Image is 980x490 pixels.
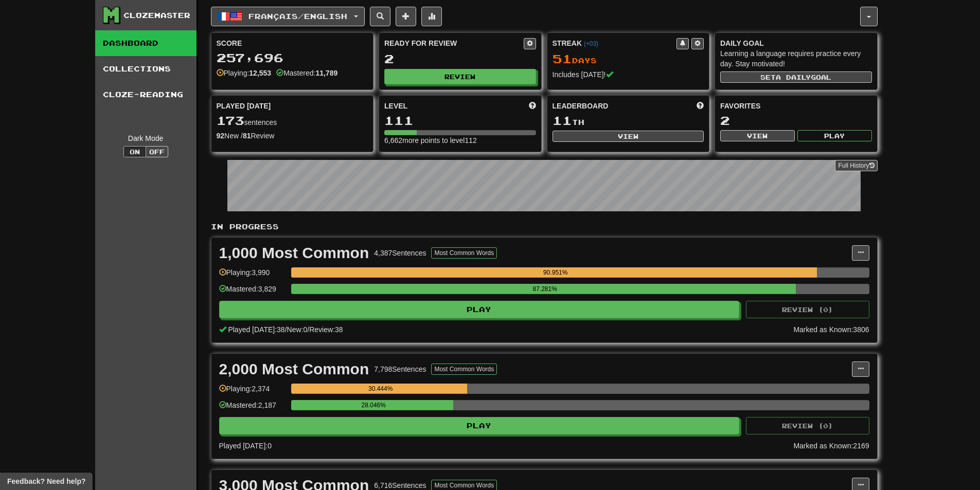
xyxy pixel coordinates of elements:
[219,245,369,261] div: 1,000 Most Common
[219,400,286,417] div: Mastered: 2,187
[384,52,536,65] div: 2
[285,325,287,334] span: /
[746,301,869,318] button: Review (0)
[123,10,190,21] div: Clozemaster
[219,267,286,284] div: Playing: 3,990
[553,113,572,128] span: 11
[553,38,677,48] div: Streak
[248,12,347,21] span: Français / English
[243,132,251,140] strong: 81
[294,267,817,278] div: 90.951%
[217,131,368,141] div: New / Review
[384,38,524,48] div: Ready for Review
[315,69,337,77] strong: 11,789
[217,113,244,128] span: 173
[146,146,168,157] button: Off
[746,417,869,434] button: Review (0)
[123,146,146,157] button: On
[720,38,872,48] div: Daily Goal
[374,248,426,258] div: 4,387 Sentences
[307,325,309,334] span: /
[217,114,368,128] div: sentences
[720,114,872,127] div: 2
[211,7,365,26] button: Français/English
[553,69,704,80] div: Includes [DATE]!
[219,361,369,377] div: 2,000 Most Common
[219,301,740,318] button: Play
[217,101,271,111] span: Played [DATE]
[95,30,197,56] a: Dashboard
[529,101,536,111] span: Score more points to level up
[374,364,426,374] div: 7,798 Sentences
[309,325,343,334] span: Review: 38
[793,324,869,335] div: Marked as Known: 3806
[287,325,308,334] span: New: 0
[553,114,704,128] div: th
[553,101,609,111] span: Leaderboard
[553,131,704,142] button: View
[294,384,467,394] div: 30.444%
[793,441,869,451] div: Marked as Known: 2169
[384,69,536,84] button: Review
[720,101,872,111] div: Favorites
[431,247,497,259] button: Most Common Words
[219,284,286,301] div: Mastered: 3,829
[797,130,872,141] button: Play
[219,442,272,450] span: Played [DATE]: 0
[396,7,416,26] button: Add sentence to collection
[384,101,407,111] span: Level
[421,7,442,26] button: More stats
[553,51,572,66] span: 51
[294,284,796,294] div: 87.281%
[217,132,225,140] strong: 92
[776,74,811,81] span: a daily
[211,222,878,232] p: In Progress
[584,40,598,47] a: (+03)
[384,114,536,127] div: 111
[720,71,872,83] button: Seta dailygoal
[370,7,390,26] button: Search sentences
[276,68,337,78] div: Mastered:
[553,52,704,66] div: Day s
[720,48,872,69] div: Learning a language requires practice every day. Stay motivated!
[228,325,284,334] span: Played [DATE]: 38
[219,417,740,434] button: Play
[835,160,877,171] a: Full History
[219,384,286,401] div: Playing: 2,374
[7,476,85,486] span: Open feedback widget
[697,101,704,111] span: This week in points, UTC
[294,400,453,410] div: 28.046%
[384,135,536,146] div: 6,662 more points to level 112
[217,68,272,78] div: Playing:
[103,133,189,143] div: Dark Mode
[249,69,271,77] strong: 12,553
[217,38,368,48] div: Score
[217,51,368,64] div: 257,696
[720,130,795,141] button: View
[95,82,197,107] a: Cloze-Reading
[431,364,497,375] button: Most Common Words
[95,56,197,82] a: Collections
